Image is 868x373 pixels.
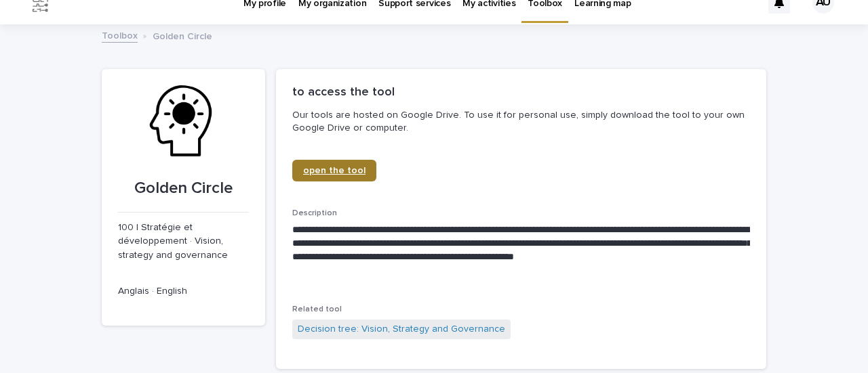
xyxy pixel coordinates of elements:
h2: to access the tool [292,85,395,100]
p: 100 | Stratégie et développement · Vision, strategy and governance [118,221,249,263]
span: open the tool [303,166,366,175]
p: Golden Circle [118,179,249,198]
span: Related tool [292,305,342,313]
a: Decision tree: Vision, Strategy and Governance [298,322,505,336]
p: Our tools are hosted on Google Drive. To use it for personal use, simply download the tool to you... [292,109,745,133]
span: Description [292,209,337,217]
p: Anglais · English [118,284,249,299]
a: open the tool [292,160,376,181]
p: Golden Circle [153,28,212,43]
a: Toolbox [102,27,138,43]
